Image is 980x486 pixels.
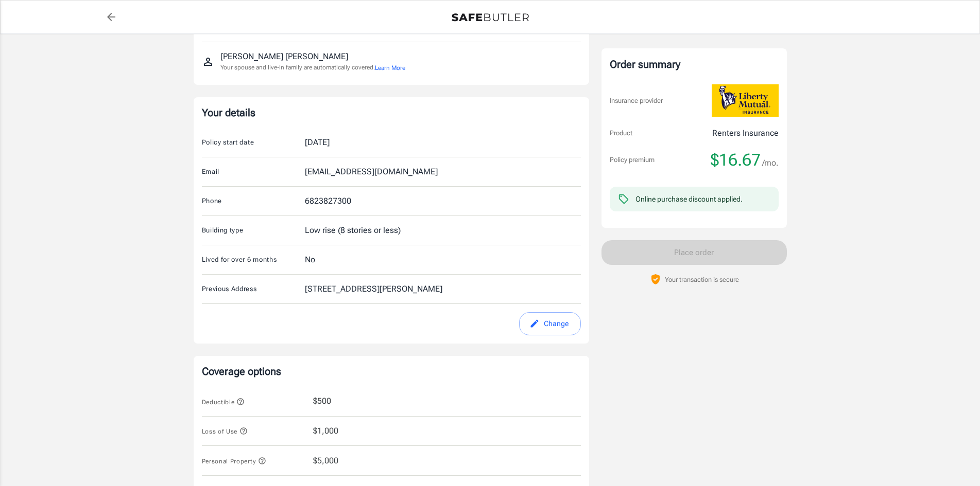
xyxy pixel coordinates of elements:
[665,275,739,284] p: Your transaction is secure
[202,105,581,120] p: Your details
[202,225,305,236] p: Building type
[762,156,779,170] span: /mo.
[305,195,351,207] div: 6823827300
[202,167,305,177] p: Email
[202,196,305,206] p: Phone
[220,63,405,73] p: Your spouse and live-in family are automatically covered.
[202,255,305,265] p: Lived for over 6 months
[202,455,266,467] button: Personal Property
[313,455,338,467] span: $5,000
[610,96,663,106] p: Insurance provider
[305,254,315,266] div: No
[452,13,529,22] img: Back to quotes
[305,136,330,149] div: [DATE]
[712,84,779,117] img: Liberty Mutual
[202,284,305,294] p: Previous Address
[313,395,331,407] span: $500
[313,425,338,437] span: $1,000
[202,425,248,437] button: Loss of Use
[202,56,214,68] svg: Insured person
[635,194,743,204] div: Online purchase discount applied.
[610,155,655,165] p: Policy premium
[202,428,248,435] span: Loss of Use
[202,399,245,406] span: Deductible
[202,395,245,408] button: Deductible
[202,364,581,379] p: Coverage options
[101,7,122,27] a: back to quotes
[712,127,779,139] p: Renters Insurance
[202,458,266,465] span: Personal Property
[305,224,401,237] div: Low rise (8 stories or less)
[610,128,632,138] p: Product
[220,50,348,63] p: [PERSON_NAME] [PERSON_NAME]
[519,312,581,335] button: edit
[305,283,442,295] div: [STREET_ADDRESS][PERSON_NAME]
[375,63,405,73] button: Learn More
[202,137,305,148] p: Policy start date
[305,166,438,178] div: [EMAIL_ADDRESS][DOMAIN_NAME]
[711,150,761,170] span: $16.67
[610,57,779,72] div: Order summary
